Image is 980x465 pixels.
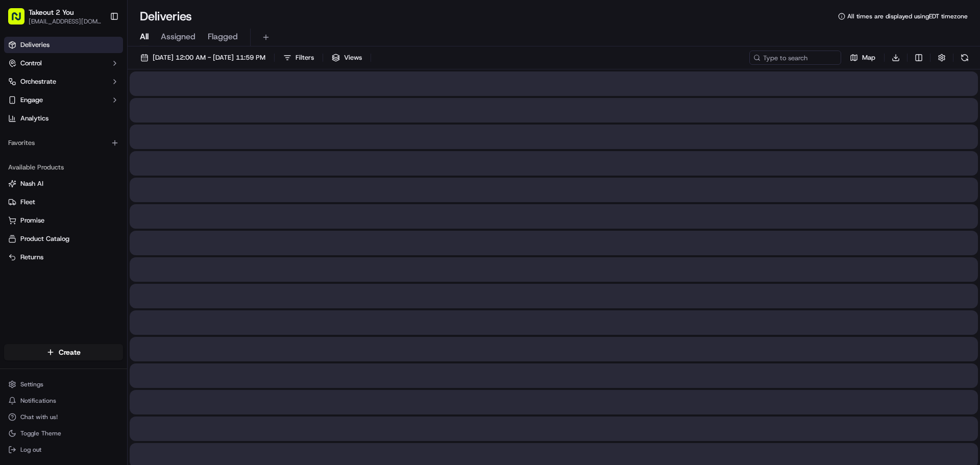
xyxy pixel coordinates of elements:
button: Orchestrate [4,74,123,90]
span: Views [344,53,362,62]
span: Orchestrate [20,77,56,86]
span: Flagged [208,31,238,43]
span: Notifications [20,397,56,405]
span: Nash AI [20,179,43,188]
button: [EMAIL_ADDRESS][DOMAIN_NAME] [29,17,102,26]
button: Engage [4,92,123,108]
button: Filters [279,51,318,65]
span: Map [862,53,875,62]
a: Product Catalog [8,234,119,243]
span: Assigned [161,31,195,43]
span: Create [59,347,81,357]
a: Analytics [4,110,123,127]
span: Fleet [20,198,35,207]
button: Views [327,51,366,65]
button: Refresh [958,51,972,65]
button: Control [4,55,123,71]
h1: Deliveries [140,8,192,25]
span: All times are displayed using EDT timezone [847,12,968,20]
a: Promise [8,216,119,225]
span: Filters [296,53,314,62]
button: Fleet [4,194,123,210]
span: Settings [20,380,43,388]
button: Takeout 2 You [29,7,74,17]
button: Map [845,51,880,65]
button: Notifications [4,394,123,408]
a: Fleet [8,198,119,207]
button: Chat with us! [4,410,123,424]
span: Product Catalog [20,234,69,243]
button: Log out [4,443,123,457]
input: Type to search [749,51,841,65]
button: Settings [4,377,123,391]
button: Takeout 2 You[EMAIL_ADDRESS][DOMAIN_NAME] [4,4,106,29]
button: Returns [4,249,123,265]
button: [DATE] 12:00 AM - [DATE] 11:59 PM [136,51,270,65]
div: Available Products [4,159,123,176]
button: Toggle Theme [4,426,123,440]
span: All [140,31,149,43]
span: [DATE] 12:00 AM - [DATE] 11:59 PM [153,53,265,62]
button: Nash AI [4,176,123,192]
button: Promise [4,212,123,229]
span: Returns [20,253,43,262]
a: Deliveries [4,37,123,53]
button: Product Catalog [4,231,123,247]
div: Favorites [4,135,123,151]
span: Control [20,59,42,68]
span: Log out [20,446,41,454]
span: Deliveries [20,40,50,50]
span: Engage [20,95,43,105]
span: Toggle Theme [20,429,61,437]
span: Promise [20,216,44,225]
a: Nash AI [8,179,119,188]
button: Create [4,344,123,360]
span: Chat with us! [20,413,58,421]
a: Returns [8,253,119,262]
span: Analytics [20,114,48,123]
